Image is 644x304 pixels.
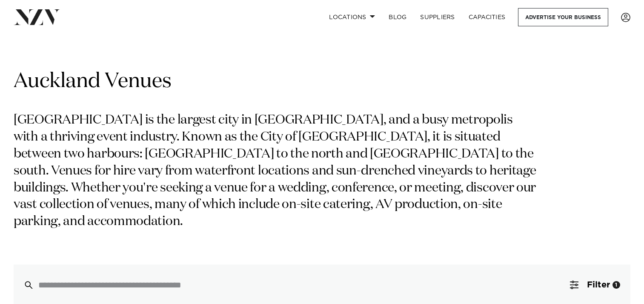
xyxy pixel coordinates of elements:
a: Locations [322,8,382,26]
img: nzv-logo.png [14,9,60,25]
span: Filter [587,281,610,289]
a: Capacities [462,8,512,26]
a: SUPPLIERS [413,8,461,26]
h1: Auckland Venues [14,68,630,95]
p: [GEOGRAPHIC_DATA] is the largest city in [GEOGRAPHIC_DATA], and a busy metropolis with a thriving... [14,112,540,231]
a: Advertise your business [518,8,608,26]
a: BLOG [382,8,413,26]
div: 1 [613,281,620,289]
